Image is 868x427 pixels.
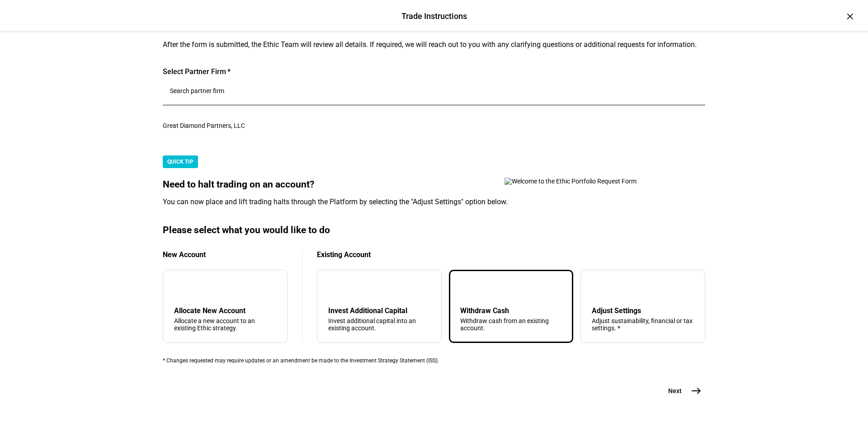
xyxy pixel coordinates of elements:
[401,10,467,22] div: Trade Instructions
[163,122,245,129] span: Great Diamond Partners, LLC
[163,40,705,49] div: After the form is submitted, the Ethic Team will review all details. If required, we will reach o...
[163,225,705,236] div: Please select what you would like to do
[163,179,705,190] div: Need to halt trading on an account?
[462,283,473,294] mat-icon: arrow_upward
[163,197,705,206] div: You can now place and lift trading halts through the Platform by selecting the "Adjust Settings" ...
[592,281,606,296] mat-icon: tune
[505,178,667,185] img: Welcome to the Ethic Portfolio Request Form
[176,283,187,294] mat-icon: add
[592,317,694,332] div: Adjust sustainability, financial or tax settings. *
[328,317,430,332] div: Invest additional capital into an existing account.
[668,386,682,395] span: Next
[163,155,198,168] div: QUICK TIP
[174,306,276,315] div: Allocate New Account
[163,357,705,364] div: * Changes requested may require updates or an amendment be made to the Investment Strategy Statem...
[657,382,705,400] button: Next
[317,250,705,259] div: Existing Account
[163,67,705,76] div: Select Partner Firm
[170,87,698,94] input: Number
[460,306,562,315] div: Withdraw Cash
[330,283,341,294] mat-icon: arrow_downward
[691,385,702,396] mat-icon: east
[174,317,276,332] div: Allocate a new account to an existing Ethic strategy.
[843,9,857,23] div: ×
[328,306,430,315] div: Invest Additional Capital
[592,306,694,315] div: Adjust Settings
[163,250,288,259] div: New Account
[460,317,562,332] div: Withdraw cash from an existing account.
